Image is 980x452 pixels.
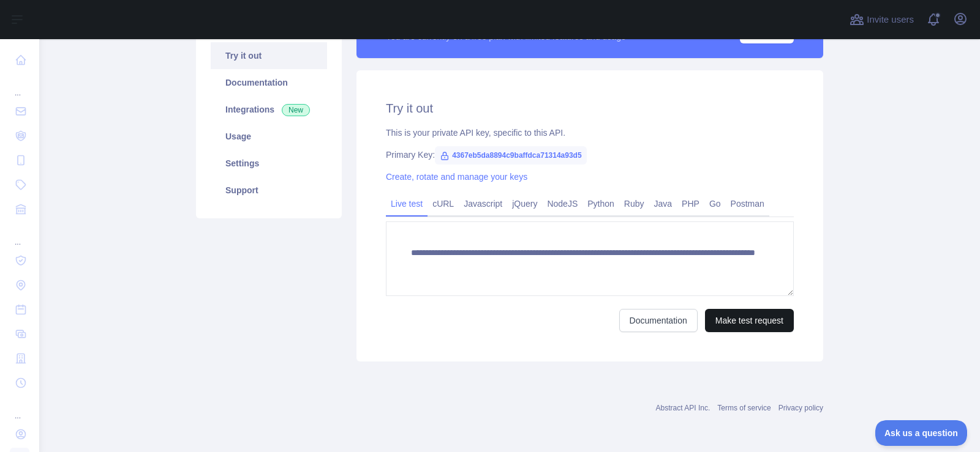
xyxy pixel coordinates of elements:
[386,127,794,139] div: This is your private API key, specific to this API.
[10,396,29,421] div: ...
[847,10,916,29] button: Invite users
[507,194,542,213] a: jQuery
[875,420,968,446] iframe: Toggle Customer Support
[619,309,698,332] a: Documentation
[211,69,327,96] a: Documentation
[717,404,771,412] a: Terms of service
[649,194,677,213] a: Java
[211,96,327,123] a: Integrations New
[386,194,428,213] a: Live test
[386,172,527,182] a: Create, rotate and manage your keys
[10,223,29,247] div: ...
[428,194,459,213] a: cURL
[656,404,710,412] a: Abstract API Inc.
[386,149,794,161] div: Primary Key:
[10,73,29,98] div: ...
[704,194,726,213] a: Go
[867,13,914,27] span: Invite users
[211,150,327,177] a: Settings
[705,309,794,332] button: Make test request
[778,404,823,412] a: Privacy policy
[211,123,327,150] a: Usage
[211,177,327,204] a: Support
[619,194,649,213] a: Ruby
[282,104,310,116] span: New
[542,194,582,213] a: NodeJS
[386,100,794,117] h2: Try it out
[582,194,619,213] a: Python
[459,194,507,213] a: Javascript
[677,194,704,213] a: PHP
[726,194,769,213] a: Postman
[211,42,327,69] a: Try it out
[435,146,587,165] span: 4367eb5da8894c9baffdca71314a93d5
